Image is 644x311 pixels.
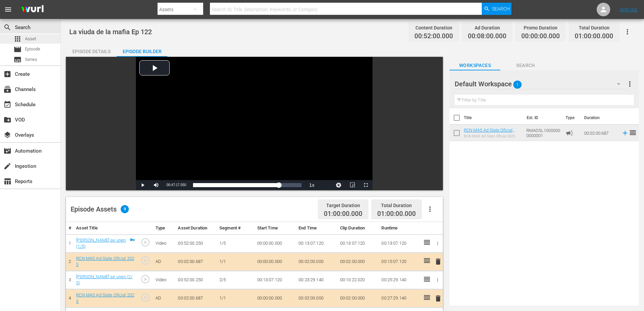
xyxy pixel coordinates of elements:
span: 01:00:00.000 [324,210,362,218]
td: Video [153,234,175,252]
span: Reports [3,177,11,185]
div: Total Duration [575,23,613,32]
td: 00:13:07.120 [379,234,420,252]
td: 00:27:29.140 [379,289,420,308]
span: Workspaces [450,61,500,70]
td: 00:13:07.120 [255,271,296,289]
div: Episode Assets [71,205,129,213]
span: Episode [25,46,40,52]
button: Episode Builder [117,43,167,57]
th: Duration [580,108,621,127]
button: Fullscreen [359,180,373,190]
td: 4 [66,289,73,308]
td: 00:52:00.250 [175,234,217,252]
button: Playback Rate [305,180,318,190]
td: 00:00:00.000 [255,234,296,252]
button: more_vert [626,76,634,92]
td: 00:02:00.000 [296,289,337,308]
span: play_circle_outline [140,292,150,303]
span: more_vert [626,80,634,88]
span: Series [25,56,37,63]
td: 1/5 [217,234,254,252]
div: Target Duration [324,201,362,210]
a: RCN MAS Ad Slate Oficial 2025 [76,256,134,267]
button: Jump To Time [332,180,345,190]
div: Content Duration [414,23,453,32]
th: Runtime [379,222,420,235]
td: 00:52:00.250 [175,271,217,289]
td: 00:02:00.687 [175,289,217,308]
button: Search [482,3,511,15]
span: Asset [14,35,22,43]
th: Type [153,222,175,235]
td: 3 [66,271,73,289]
div: Default Workspace [455,74,627,93]
a: [PERSON_NAME] se unen (2/5) [76,274,132,286]
th: # [66,222,73,235]
span: play_circle_outline [140,256,150,266]
td: 00:02:00.000 [337,252,379,271]
span: 00:47:17.050 [166,183,186,187]
td: AD [153,289,175,308]
td: 00:02:00.000 [296,252,337,271]
span: Search [3,23,11,31]
th: Title [464,108,523,127]
th: Type [562,108,580,127]
td: 2 [66,252,73,271]
td: Video [153,271,175,289]
th: Asset Duration [175,222,217,235]
div: Total Duration [377,201,416,210]
button: delete [434,293,442,303]
span: Series [14,55,22,64]
td: 00:00:00.000 [255,289,296,308]
span: 1 [513,77,522,92]
span: play_circle_outline [140,274,150,284]
button: Play [136,180,149,190]
span: Episode [14,45,22,53]
th: Start Time [255,222,296,235]
td: 00:13:07.120 [296,234,337,252]
td: 00:10:22.020 [337,271,379,289]
span: 00:00:00.000 [521,32,560,40]
span: 9 [121,205,129,213]
th: Ext. ID [523,108,562,127]
td: 2/5 [217,271,254,289]
button: Episode Details [66,43,117,57]
span: menu [4,5,12,14]
td: AD [153,252,175,271]
div: RCN MAS Ad Slate Oficial 2025 [464,134,521,138]
span: play_circle_outline [140,237,150,247]
span: 01:00:00.000 [377,210,416,218]
div: Promo Duration [521,23,560,32]
span: Asset [25,36,36,42]
span: Ingestion [3,162,11,170]
div: Progress Bar [193,183,302,187]
td: 1/1 [217,289,254,308]
td: 00:15:07.120 [379,252,420,271]
span: VOD [3,116,11,124]
th: Segment # [217,222,254,235]
td: RMADSL10000000000001 [524,125,563,141]
td: 00:25:29.140 [379,271,420,289]
td: 00:02:00.687 [175,252,217,271]
span: Ad [566,129,574,137]
th: Asset Title [73,222,138,235]
img: ans4CAIJ8jUAAAAAAAAAAAAAAAAAAAAAAAAgQb4GAAAAAAAAAAAAAAAAAAAAAAAAJMjXAAAAAAAAAAAAAAAAAAAAAAAAgAT5G... [16,2,49,18]
button: delete [434,257,442,267]
td: 00:00:00.000 [255,252,296,271]
a: [PERSON_NAME] se unen (1/5) [76,238,126,249]
td: 00:02:00.000 [337,289,379,308]
th: Clip Duration [337,222,379,235]
td: 1/1 [217,252,254,271]
a: Sign Out [620,7,638,12]
td: 1 [66,234,73,252]
span: Overlays [3,131,11,139]
span: Automation [3,147,11,155]
span: Create [3,70,11,78]
span: reorder [629,129,637,137]
td: 00:23:29.140 [296,271,337,289]
span: delete [434,258,442,266]
td: 00:13:07.120 [337,234,379,252]
span: Channels [3,85,11,93]
a: RCN MAS Ad Slate Oficial 2025 [76,292,134,304]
